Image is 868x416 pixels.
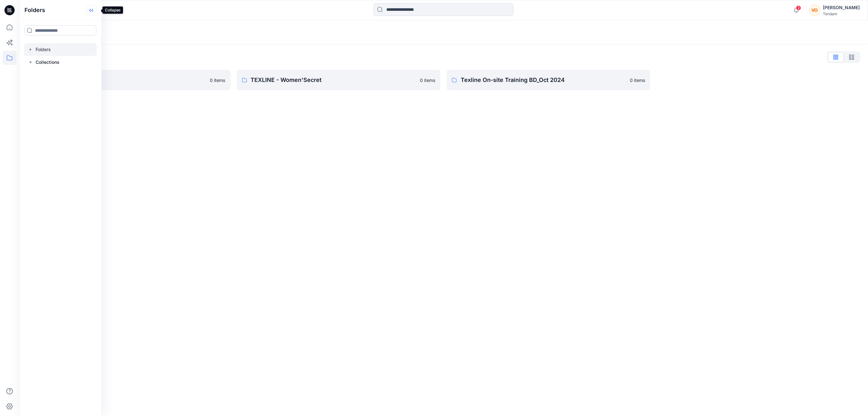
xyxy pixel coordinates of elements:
div: VO [809,4,821,16]
a: TEXLINE - Women'Secret0 items [237,70,441,90]
div: [PERSON_NAME] [823,4,860,11]
p: 0 items [630,77,645,84]
p: 0 items [420,77,435,84]
p: Collections [36,58,59,66]
p: Texline On-site Training BD_Oct 2024 [461,76,626,84]
a: SPFM F TEXLINE0 items [27,70,231,90]
a: Texline On-site Training BD_Oct 20240 items [447,70,651,90]
p: 0 items [210,77,225,84]
div: Tendam [823,11,860,16]
p: SPFM F TEXLINE [41,76,206,84]
p: TEXLINE - Women'Secret [251,76,417,84]
span: 2 [796,5,801,10]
